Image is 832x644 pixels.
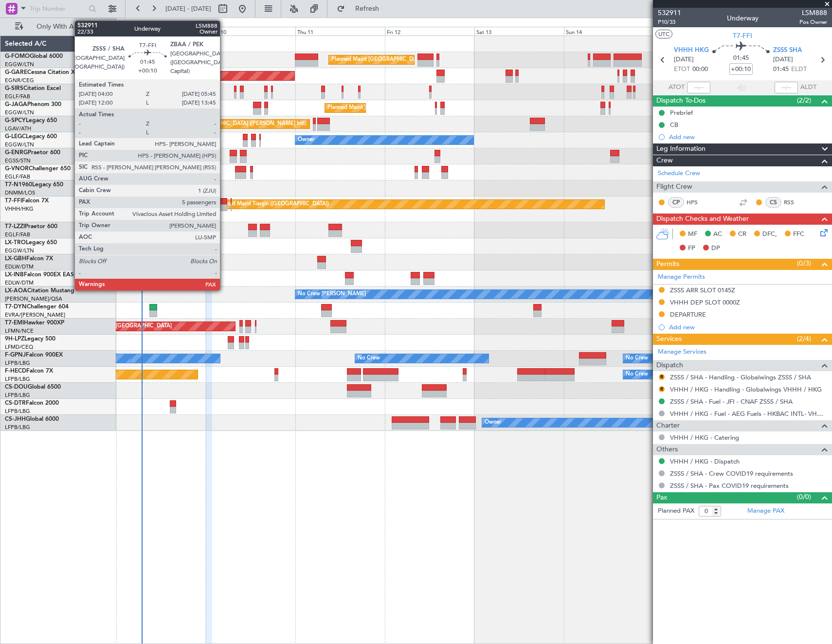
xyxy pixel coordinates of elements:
[670,121,678,129] div: CB
[5,54,63,59] a: G-FOMOGlobal 6000
[5,166,29,172] span: G-VNOR
[765,197,781,208] div: CS
[485,415,501,430] div: Owner
[5,320,64,326] a: T7-EMIHawker 900XP
[5,70,85,75] a: G-GARECessna Citation XLS+
[5,198,22,204] span: T7-FFI
[793,230,804,239] span: FFC
[659,386,665,392] button: R
[670,482,789,490] a: ZSSS / SHA - Pax COVID19 requirements
[773,65,789,74] span: 01:45
[5,70,27,75] span: G-GARE
[5,150,60,156] a: G-ENRGPraetor 600
[5,54,30,59] span: G-FOMO
[564,27,653,36] div: Sun 14
[656,444,678,455] span: Others
[658,169,700,179] a: Schedule Crew
[5,240,26,246] span: LX-TRO
[5,141,34,148] a: EGGW/LTN
[692,65,708,74] span: 00:00
[331,53,485,67] div: Planned Maint [GEOGRAPHIC_DATA] ([GEOGRAPHIC_DATA])
[216,197,329,212] div: Planned Maint Tianjin ([GEOGRAPHIC_DATA])
[5,77,34,84] a: EGNR/CEG
[626,367,648,382] div: No Crew
[688,244,695,253] span: FP
[5,279,34,286] a: EDLW/DTM
[5,86,61,91] a: G-SIRSCitation Excel
[658,272,705,282] a: Manage Permits
[773,55,793,65] span: [DATE]
[5,240,57,246] a: LX-TROLegacy 650
[5,102,61,107] a: G-JAGAPhenom 300
[5,61,34,68] a: EGGW/LTN
[5,359,30,367] a: LFPB/LBG
[5,256,53,262] a: LX-GBHFalcon 7X
[298,133,314,147] div: Owner
[5,408,30,415] a: LFPB/LBG
[5,231,30,238] a: EGLF/FAB
[116,27,206,36] div: Tue 9
[799,18,827,26] span: Pos Owner
[670,298,740,306] div: VHHH DEP SLOT 0000Z
[784,198,806,207] a: RSS
[5,400,59,406] a: CS-DTRFalcon 2000
[733,54,749,63] span: 01:45
[5,182,32,188] span: T7-N1960
[773,46,802,55] span: ZSSS SHA
[5,368,26,374] span: F-HECD
[670,310,706,319] div: DEPARTURE
[799,8,827,18] span: LSM888
[658,506,694,516] label: Planned PAX
[797,492,811,502] span: (0/0)
[5,352,26,358] span: F-GPNJ
[747,506,784,516] a: Manage PAX
[797,258,811,268] span: (0/3)
[5,368,53,374] a: F-HECDFalcon 7X
[656,181,692,193] span: Flight Crew
[5,400,26,406] span: CS-DTR
[5,224,25,230] span: T7-LZZI
[5,134,57,140] a: G-LEGCLegacy 600
[5,263,34,270] a: EDLW/DTM
[5,304,69,310] a: T7-DYNChallenger 604
[727,13,759,23] div: Underway
[295,27,385,36] div: Thu 11
[5,336,55,342] a: 9H-LPZLegacy 500
[5,376,30,383] a: LFPB/LBG
[669,83,685,92] span: ATOT
[5,166,71,172] a: G-VNORChallenger 650
[668,197,684,208] div: CP
[656,143,705,155] span: Leg Information
[347,5,388,12] span: Refresh
[5,198,49,204] a: T7-FFIFalcon 7X
[626,351,648,366] div: No Crew
[659,374,665,380] button: R
[5,272,82,278] a: LX-INBFalcon 900EX EASy II
[5,384,61,390] a: CS-DOUGlobal 6500
[658,8,681,18] span: 532911
[711,244,720,253] span: DP
[656,214,749,225] span: Dispatch Checks and Weather
[670,410,827,418] a: VHHH / HKG - Fuel - AEG Fuels - HKBAC INTL- VHHH / HKG
[5,295,62,303] a: [PERSON_NAME]/QSA
[687,198,708,207] a: HPS
[5,320,24,326] span: T7-EMI
[5,86,23,91] span: G-SIRS
[656,360,683,371] span: Dispatch
[5,247,34,254] a: EGGW/LTN
[5,272,24,278] span: LX-INB
[165,4,211,13] span: [DATE] - [DATE]
[118,19,134,28] div: [DATE]
[5,288,27,294] span: LX-AOA
[656,334,682,345] span: Services
[5,150,28,156] span: G-ENRG
[674,55,694,65] span: [DATE]
[658,347,706,357] a: Manage Services
[674,46,709,55] span: VHHH HKG
[5,93,30,100] a: EGLF/FAB
[5,343,33,351] a: LFMD/CEQ
[670,469,793,478] a: ZSSS / SHA - Crew COVID19 requirements
[5,134,26,140] span: G-LEGC
[5,304,27,310] span: T7-DYN
[5,182,63,188] a: T7-N1960Legacy 650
